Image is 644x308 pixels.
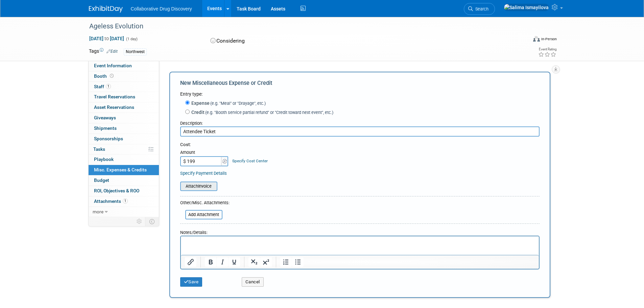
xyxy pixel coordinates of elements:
div: Notes/Details: [180,227,540,236]
div: In-Person [541,37,557,42]
span: (e.g. "Booth service partial refund" or "Credit toward next event", etc.) [205,110,333,115]
span: Playbook [94,157,114,162]
iframe: Rich Text Area [181,236,539,255]
a: Shipments [89,123,159,134]
img: Format-Inperson.png [533,36,540,42]
a: Giveaways [89,113,159,123]
a: Asset Reservations [89,102,159,113]
img: Salima Ismayilova [504,4,549,11]
span: Shipments [94,125,117,131]
button: Bullet list [292,257,304,267]
span: Event Information [94,63,132,68]
span: Collaborative Drug Discovery [131,6,192,11]
a: Travel Reservations [89,92,159,102]
button: Underline [229,257,240,267]
span: [DATE] [DATE] [89,35,124,42]
a: Booth [89,71,159,81]
span: Asset Reservations [94,104,134,110]
div: Other/Misc. Attachments: [180,200,230,208]
span: Travel Reservations [94,94,135,99]
span: Attachments [94,198,128,204]
span: Misc. Expenses & Credits [94,167,147,172]
span: Tasks [93,146,105,152]
button: Insert/edit link [185,257,196,267]
div: Cost: [180,142,540,148]
a: Misc. Expenses & Credits [89,165,159,175]
span: (e.g. "Meal" or "Drayage", etc.) [210,101,266,106]
div: Ageless Evolution [87,20,517,32]
a: ROI, Objectives & ROO [89,186,159,196]
span: 1 [123,198,128,204]
span: Booth [94,73,115,79]
a: Event Information [89,61,159,71]
a: more [89,207,159,217]
a: Budget [89,175,159,186]
a: Specify Cost Center [232,159,268,163]
span: Giveaways [94,115,116,120]
span: Budget [94,177,109,183]
a: Specify Payment Details [180,171,227,176]
a: Sponsorships [89,134,159,144]
a: Edit [106,49,118,54]
span: more [93,209,103,214]
a: Attachments1 [89,196,159,207]
span: to [103,36,110,41]
div: Entry type: [180,91,540,97]
span: Booth not reserved yet [109,73,115,78]
span: Search [473,6,488,11]
img: ExhibitDay [89,6,123,13]
a: Playbook [89,155,159,165]
a: Search [464,3,495,15]
button: Subscript [248,257,260,267]
button: Save [180,277,202,287]
div: Northwest [124,48,147,55]
div: Description: [180,117,540,126]
a: Tasks [89,144,159,155]
span: 1 [106,84,111,89]
button: Italic [217,257,228,267]
td: Toggle Event Tabs [145,217,159,226]
span: Staff [94,84,111,89]
td: Personalize Event Tab Strip [134,217,145,226]
div: Event Rating [538,48,556,51]
a: Staff1 [89,82,159,92]
td: Tags [89,48,118,55]
div: Considering [208,35,358,47]
span: ROI, Objectives & ROO [94,188,139,193]
button: Bold [205,257,216,267]
div: Amount [180,149,229,156]
label: Expense [190,100,266,106]
span: Sponsorships [94,136,123,141]
button: Numbered list [280,257,292,267]
span: (1 day) [125,37,138,41]
label: Credit [190,109,333,116]
div: Event Format [487,35,557,45]
button: Cancel [242,277,264,287]
div: New Miscellaneous Expense or Credit [180,79,540,91]
button: Superscript [260,257,272,267]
